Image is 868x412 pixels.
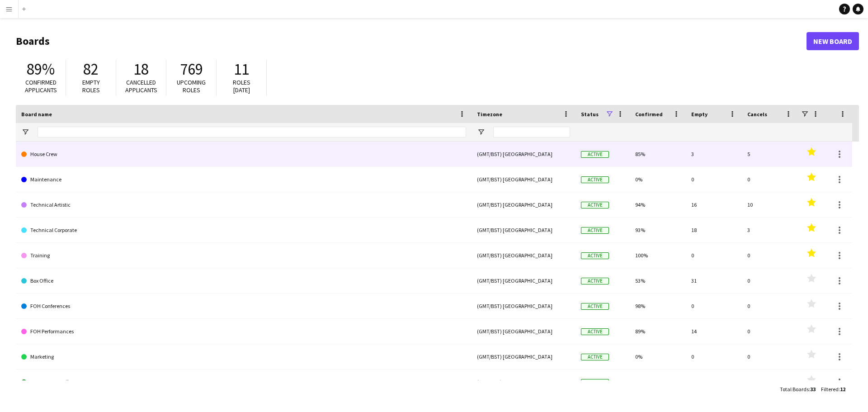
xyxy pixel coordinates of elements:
div: 0 [742,243,798,268]
div: 100% [630,243,686,268]
span: Upcoming roles [177,78,206,94]
span: Active [581,278,609,284]
span: Board name [21,111,52,118]
a: Technical Artistic [21,192,466,218]
div: 0% [630,344,686,369]
div: 18 [686,218,742,242]
span: Active [581,151,609,158]
div: 10 [742,192,798,217]
div: 14 [686,319,742,344]
a: New Board [807,32,859,50]
span: Empty roles [82,78,100,94]
div: 3 [742,218,798,242]
span: Roles [DATE] [233,78,250,94]
span: Empty [691,111,708,118]
div: 0 [742,268,798,293]
a: Box Office [21,268,466,294]
div: 85% [630,142,686,166]
span: Active [581,176,609,183]
div: 0 [742,344,798,369]
div: (GMT/BST) [GEOGRAPHIC_DATA] [472,192,576,217]
div: 0% [630,167,686,192]
span: 89% [27,59,55,79]
div: (GMT/BST) [GEOGRAPHIC_DATA] [472,294,576,318]
div: 0 [742,369,798,394]
div: 0 [686,243,742,268]
span: Active [581,328,609,335]
div: 31 [686,268,742,293]
button: Open Filter Menu [21,128,29,136]
div: 93% [630,218,686,242]
div: (GMT/BST) [GEOGRAPHIC_DATA] [472,243,576,268]
a: House Crew [21,142,466,167]
a: Maintenance [21,167,466,192]
h1: Boards [16,34,807,48]
span: Active [581,354,609,360]
a: Training [21,243,466,268]
div: (GMT/BST) [GEOGRAPHIC_DATA] [472,344,576,369]
div: 0 [686,369,742,394]
div: (GMT/BST) [GEOGRAPHIC_DATA] [472,319,576,344]
input: Board name Filter Input [38,127,466,137]
span: 18 [133,59,149,79]
div: 0 [686,344,742,369]
div: 0 [742,319,798,344]
span: 769 [180,59,203,79]
span: 82 [83,59,99,79]
div: (GMT/BST) [GEOGRAPHIC_DATA] [472,369,576,394]
span: Confirmed [635,111,663,118]
div: (GMT/BST) [GEOGRAPHIC_DATA] [472,142,576,166]
a: FOH Performances [21,319,466,344]
div: 89% [630,319,686,344]
div: 94% [630,192,686,217]
div: : [780,380,816,398]
span: Active [581,227,609,234]
span: 33 [810,386,816,393]
div: (GMT/BST) [GEOGRAPHIC_DATA] [472,218,576,242]
div: 0 [686,167,742,192]
span: Cancels [747,111,767,118]
a: FOH Conferences [21,294,466,319]
input: Timezone Filter Input [493,127,570,137]
a: Marketing [21,344,466,369]
span: Timezone [477,111,502,118]
span: Active [581,202,609,208]
div: 0 [742,294,798,318]
div: (GMT/BST) [GEOGRAPHIC_DATA] [472,268,576,293]
span: Cancelled applicants [125,78,157,94]
span: 11 [234,59,249,79]
div: 98% [630,294,686,318]
div: 3 [686,142,742,166]
button: Open Filter Menu [477,128,485,136]
span: Active [581,379,609,386]
div: 16 [686,192,742,217]
div: 5 [742,142,798,166]
a: Technical Corporate [21,218,466,243]
span: Active [581,303,609,310]
span: Total Boards [780,386,809,393]
span: Confirmed applicants [25,78,57,94]
div: 0 [742,167,798,192]
div: 0 [686,294,742,318]
span: Filtered [821,386,839,393]
div: : [821,380,845,398]
div: 0% [630,369,686,394]
span: 12 [840,386,845,393]
div: (GMT/BST) [GEOGRAPHIC_DATA] [472,167,576,192]
span: Active [581,252,609,259]
div: 53% [630,268,686,293]
span: Status [581,111,599,118]
a: Permanent Staff [21,369,466,395]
